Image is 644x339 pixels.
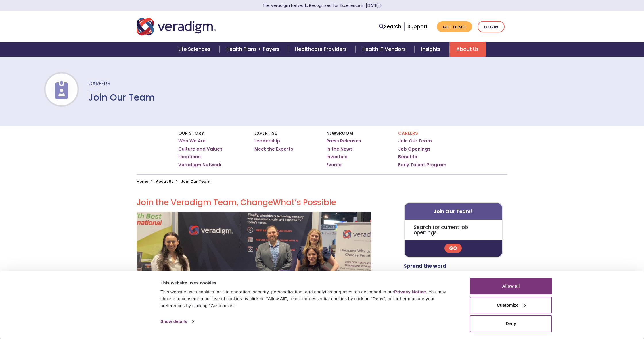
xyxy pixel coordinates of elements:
a: In the News [326,146,353,152]
a: Life Sciences [171,42,219,57]
a: Go [444,244,462,253]
p: Search for current job openings. [405,220,502,240]
a: Benefits [398,154,417,160]
a: Leadership [254,138,280,144]
span: Learn More [379,3,382,8]
a: Early Talent Program [398,162,446,168]
span: Careers [88,80,110,87]
h2: Join the Veradigm Team, Change [137,198,371,207]
img: Veradigm logo [137,17,216,36]
strong: Join Our Team! [434,208,473,215]
button: Allow all [470,278,552,294]
a: Locations [178,154,201,160]
a: Culture and Values [178,146,223,152]
a: Meet the Experts [254,146,293,152]
strong: Spread the word [404,263,446,269]
a: Home [137,179,148,184]
a: The Veradigm Network: Recognized for Excellence in [DATE]Learn More [262,3,382,8]
a: About Us [449,42,486,57]
a: Show details [160,317,194,326]
div: This website uses cookies [160,280,457,286]
a: Privacy Notice [394,289,426,294]
a: Insights [414,42,449,57]
a: Search [379,23,401,30]
a: Veradigm Network [178,162,221,168]
span: What’s Possible [273,197,336,208]
a: Login [478,21,505,33]
a: Job Openings [398,146,430,152]
a: Healthcare Providers [288,42,355,57]
a: Support [407,23,428,30]
a: Events [326,162,342,168]
button: Deny [470,315,552,332]
h1: Join Our Team [88,92,155,103]
button: Customize [470,297,552,313]
a: About Us [156,179,173,184]
div: This website uses cookies for site operation, security, personalization, and analytics purposes, ... [160,288,457,309]
a: Investors [326,154,348,160]
a: Health IT Vendors [355,42,414,57]
a: Who We Are [178,138,206,144]
a: Health Plans + Payers [219,42,288,57]
a: Press Releases [326,138,361,144]
a: Get Demo [437,21,472,32]
a: Join Our Team [398,138,432,144]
